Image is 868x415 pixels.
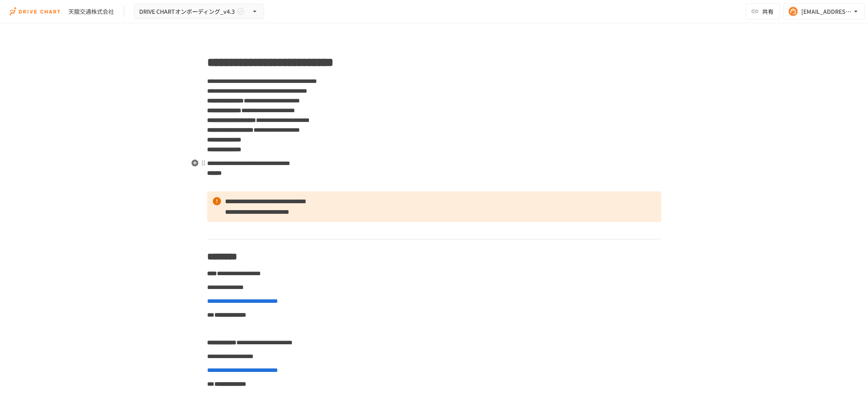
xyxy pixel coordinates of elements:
div: [EMAIL_ADDRESS][DOMAIN_NAME] [801,7,852,17]
div: 天龍交通株式会社 [68,7,114,16]
img: i9VDDS9JuLRLX3JIUyK59LcYp6Y9cayLPHs4hOxMB9W [10,5,62,18]
button: [EMAIL_ADDRESS][DOMAIN_NAME] [783,3,865,20]
span: 共有 [762,7,774,16]
button: 共有 [746,3,780,20]
span: DRIVE CHARTオンボーディング_v4.3 [139,7,235,17]
button: DRIVE CHARTオンボーディング_v4.3 [134,4,264,20]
